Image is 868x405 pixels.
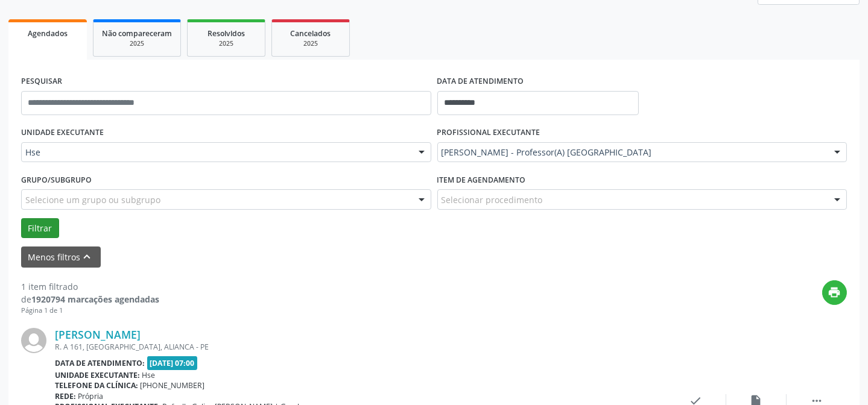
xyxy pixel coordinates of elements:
button: Menos filtroskeyboard_arrow_up [21,246,101,268]
div: de [21,293,159,306]
span: Resolvidos [207,28,245,39]
span: [DATE] 07:00 [147,356,198,370]
div: Página 1 de 1 [21,306,159,316]
span: Hse [25,146,407,159]
img: img [21,328,46,353]
button: Filtrar [21,218,59,239]
i: print [828,286,841,299]
b: Rede: [55,391,76,401]
span: Cancelados [291,28,331,39]
span: Hse [142,370,156,380]
label: PESQUISAR [21,72,62,91]
div: 1 item filtrado [21,280,159,293]
b: Unidade executante: [55,370,140,380]
span: [PHONE_NUMBER] [141,380,205,391]
div: 2025 [196,39,256,48]
button: print [822,280,847,305]
a: [PERSON_NAME] [55,328,141,341]
label: UNIDADE EXECUTANTE [21,124,104,142]
b: Telefone da clínica: [55,380,138,391]
label: Grupo/Subgrupo [21,171,92,189]
div: 2025 [280,39,341,48]
span: Não compareceram [102,28,172,39]
span: Agendados [28,28,68,39]
div: 2025 [102,39,172,48]
strong: 1920794 marcações agendadas [31,294,159,305]
span: Própria [78,391,104,401]
div: R. A 161, [GEOGRAPHIC_DATA], ALIANCA - PE [55,342,666,352]
label: PROFISSIONAL EXECUTANTE [437,124,540,142]
i: keyboard_arrow_up [81,250,94,263]
span: [PERSON_NAME] - Professor(A) [GEOGRAPHIC_DATA] [442,146,823,159]
label: Item de agendamento [437,171,526,189]
label: DATA DE ATENDIMENTO [437,72,524,91]
span: Selecionar procedimento [442,193,543,206]
b: Data de atendimento: [55,358,145,368]
span: Selecione um grupo ou subgrupo [25,193,160,206]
